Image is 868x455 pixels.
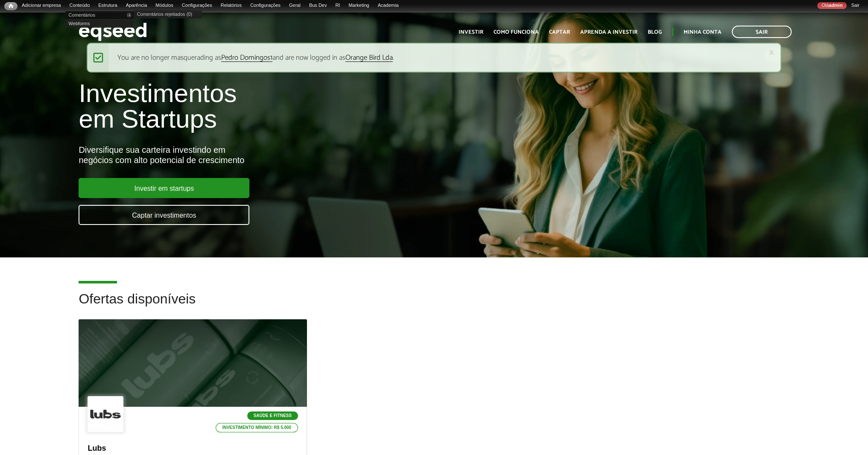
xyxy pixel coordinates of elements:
[769,48,774,57] a: ×
[847,2,864,9] a: Sair
[216,423,298,432] p: Investimento mínimo: R$ 5.000
[580,29,637,35] a: Aprenda a investir
[65,11,134,19] a: Comentários
[459,29,483,35] a: Investir
[648,29,662,35] a: Blog
[79,145,500,165] div: Diversifique sua carteira investindo em negócios com alto potencial de crescimento
[732,26,792,38] a: Sair
[4,2,18,10] a: Início
[94,2,122,9] a: Estrutura
[817,2,847,9] a: Oláadmin
[684,29,722,35] a: Minha conta
[87,43,781,73] div: You are no longer masquerading as and are now logged in as .
[79,205,249,225] a: Captar investimentos
[331,2,344,9] a: RI
[79,292,789,319] h2: Ofertas disponíveis
[88,444,298,453] p: Lubs
[305,2,331,9] a: Bus Dev
[494,29,539,35] a: Como funciona
[18,2,65,9] a: Adicionar empresa
[247,411,298,420] p: Saúde e Fitness
[134,10,202,18] a: Comentários rejeitados (0)
[9,3,13,9] span: Início
[246,2,285,9] a: Configurações
[79,81,500,132] h1: Investimentos em Startups
[122,2,151,9] a: Aparência
[829,3,842,8] strong: admin
[79,178,249,198] a: Investir em startups
[65,2,94,9] a: Conteúdo
[79,20,147,43] img: EqSeed
[549,29,570,35] a: Captar
[178,2,216,9] a: Configurações
[221,54,272,62] a: Pedro Domingos1
[374,2,403,9] a: Academia
[285,2,305,9] a: Geral
[216,2,246,9] a: Relatórios
[151,2,178,9] a: Módulos
[345,54,393,62] a: Orange Bird Lda
[344,2,373,9] a: Marketing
